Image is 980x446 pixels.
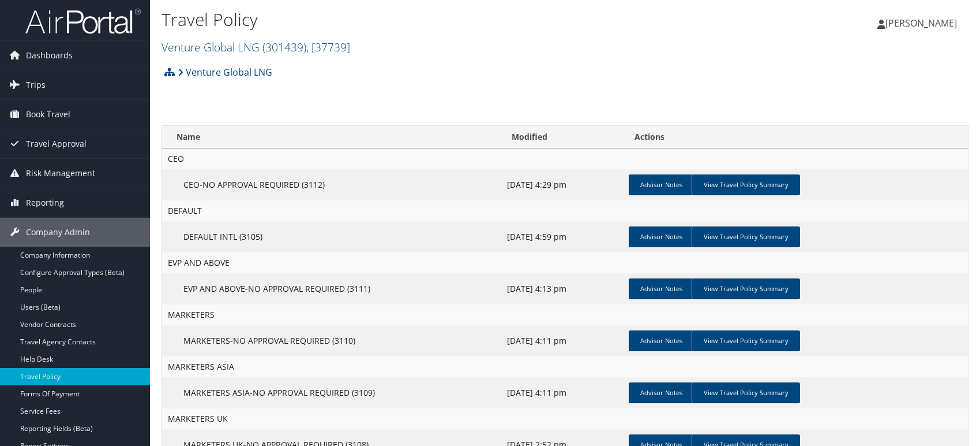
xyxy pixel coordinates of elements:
[692,382,800,403] a: View Travel Policy Summary
[162,200,968,221] td: DEFAULT
[629,174,694,195] a: Advisor Notes
[26,70,46,99] span: Trips
[501,169,624,200] td: [DATE] 4:29 pm
[877,6,968,40] a: [PERSON_NAME]
[162,126,501,148] th: Name: activate to sort column ascending
[162,356,968,377] td: MARKETERS ASIA
[162,169,501,200] td: CEO-NO APPROVAL REQUIRED (3112)
[629,226,694,247] a: Advisor Notes
[178,61,272,84] a: Venture Global LNG
[629,382,694,403] a: Advisor Notes
[262,39,306,55] span: ( 301439 )
[162,304,968,325] td: MARKETERS
[501,126,624,148] th: Modified: activate to sort column ascending
[26,218,90,247] span: Company Admin
[692,278,800,299] a: View Travel Policy Summary
[26,100,70,129] span: Book Travel
[26,41,73,70] span: Dashboards
[501,273,624,304] td: [DATE] 4:13 pm
[501,221,624,252] td: [DATE] 4:59 pm
[162,273,501,304] td: EVP AND ABOVE-NO APPROVAL REQUIRED (3111)
[629,278,694,299] a: Advisor Notes
[501,377,624,408] td: [DATE] 4:11 pm
[26,188,64,217] span: Reporting
[885,17,957,29] span: [PERSON_NAME]
[629,330,694,351] a: Advisor Notes
[162,408,968,429] td: MARKETERS UK
[162,325,501,356] td: MARKETERS-NO APPROVAL REQUIRED (3110)
[162,39,350,55] a: Venture Global LNG
[624,126,968,148] th: Actions
[692,330,800,351] a: View Travel Policy Summary
[26,129,87,158] span: Travel Approval
[692,174,800,195] a: View Travel Policy Summary
[501,325,624,356] td: [DATE] 4:11 pm
[162,148,968,169] td: CEO
[306,39,350,55] span: , [ 37739 ]
[692,226,800,247] a: View Travel Policy Summary
[25,8,141,35] img: airportal-logo.png
[162,377,501,408] td: MARKETERS ASIA-NO APPROVAL REQUIRED (3109)
[26,159,95,188] span: Risk Management
[162,252,968,273] td: EVP AND ABOVE
[162,221,501,252] td: DEFAULT INTL (3105)
[162,8,700,32] h1: Travel Policy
